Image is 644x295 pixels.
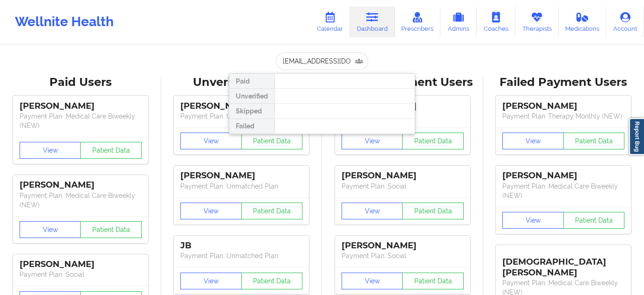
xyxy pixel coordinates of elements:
p: Payment Plan : Social [342,251,464,260]
button: View [502,212,564,229]
a: Dashboard [350,7,395,37]
a: Coaches [477,7,515,37]
div: JB [180,240,302,251]
div: [PERSON_NAME] [20,180,142,190]
p: Payment Plan : Social [342,182,464,191]
a: Admins [440,7,477,37]
button: View [20,142,81,159]
button: Patient Data [241,273,303,289]
div: Unverified [229,89,274,104]
div: [PERSON_NAME] [342,240,464,251]
div: [PERSON_NAME] [20,259,142,270]
p: Payment Plan : Social [20,270,142,279]
button: Patient Data [563,133,625,149]
a: Report Bug [629,118,644,155]
a: Calendar [310,7,350,37]
button: Patient Data [402,203,464,219]
a: Prescribers [395,7,441,37]
button: Patient Data [80,221,142,238]
button: View [20,221,81,238]
div: Skipped [229,104,274,119]
div: [PERSON_NAME] [342,170,464,181]
button: View [502,133,564,149]
button: Patient Data [241,133,303,149]
div: Failed [229,119,274,134]
div: Paid Users [7,75,155,90]
button: View [342,203,403,219]
div: [PERSON_NAME] [502,101,624,112]
p: Payment Plan : Unmatched Plan [180,112,302,121]
div: Failed Payment Users [490,75,638,90]
button: View [342,273,403,289]
p: Payment Plan : Unmatched Plan [180,251,302,260]
p: Payment Plan : Medical Care Biweekly (NEW) [502,182,624,200]
button: View [180,133,242,149]
p: Payment Plan : Medical Care Biweekly (NEW) [20,191,142,210]
button: View [180,273,242,289]
div: [PERSON_NAME] [180,170,302,181]
div: Unverified Users [168,75,316,90]
div: [PERSON_NAME] [20,101,142,112]
p: Payment Plan : Therapy Monthly (NEW) [502,112,624,121]
p: Payment Plan : Medical Care Biweekly (NEW) [20,112,142,130]
p: Payment Plan : Unmatched Plan [180,182,302,191]
div: [DEMOGRAPHIC_DATA][PERSON_NAME] [502,250,624,278]
a: Therapists [515,7,559,37]
button: Patient Data [402,133,464,149]
button: Patient Data [563,212,625,229]
div: [PERSON_NAME] [502,170,624,181]
div: Paid [229,74,274,89]
a: Account [606,7,644,37]
div: [PERSON_NAME] [180,101,302,112]
button: Patient Data [80,142,142,159]
a: Medications [559,7,607,37]
button: Patient Data [402,273,464,289]
button: View [180,203,242,219]
button: View [342,133,403,149]
button: Patient Data [241,203,303,219]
